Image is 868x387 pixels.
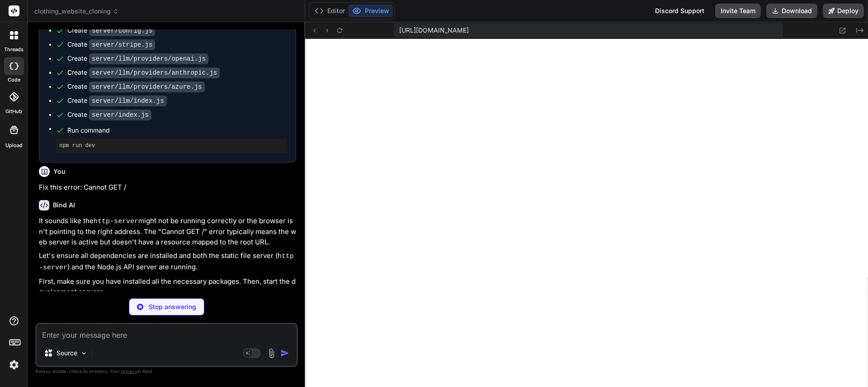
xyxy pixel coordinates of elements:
[67,40,155,49] div: Create
[89,96,167,106] code: server/llm/index.js
[715,4,761,18] button: Invite Team
[89,67,220,78] code: server/llm/providers/anthropic.js
[149,302,196,311] p: Stop answering
[67,82,205,91] div: Create
[67,26,155,35] div: Create
[94,218,138,225] code: http-server
[349,5,393,17] button: Preview
[305,39,868,387] iframe: Preview
[39,216,296,248] p: It sounds like the might not be running correctly or the browser isn't pointing to the right addr...
[5,108,22,115] label: GitHub
[89,110,151,120] code: server/index.js
[80,349,88,357] img: Pick Models
[39,253,294,272] code: http-server
[53,167,66,176] h6: You
[67,54,208,63] div: Create
[59,142,283,149] pre: npm run dev
[67,110,151,119] div: Create
[67,96,167,105] div: Create
[89,81,205,92] code: server/llm/providers/azure.js
[399,26,469,35] span: [URL][DOMAIN_NAME]
[650,4,710,18] div: Discord Support
[53,201,75,210] h6: Bind AI
[8,76,20,84] label: code
[67,126,287,135] span: Run command
[6,357,22,373] img: settings
[5,142,23,149] label: Upload
[57,349,77,358] p: Source
[766,4,817,18] button: Download
[823,4,864,18] button: Deploy
[89,39,155,50] code: server/stripe.js
[311,5,349,17] button: Editor
[266,348,277,358] img: attachment
[67,68,220,77] div: Create
[4,46,24,53] label: threads
[89,25,155,36] code: server/config.js
[39,251,296,273] p: Let's ensure all dependencies are installed and both the static file server ( ) and the Node.js A...
[34,7,119,16] span: clothing_website_cloning
[121,368,137,374] span: privacy
[89,53,208,64] code: server/llm/providers/openai.js
[39,182,296,193] p: Fix this error: Cannot GET /
[280,349,289,358] img: icon
[35,367,298,376] p: Always double-check its answers. Your in Bind
[39,277,296,297] p: First, make sure you have installed all the necessary packages. Then, start the development servers.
